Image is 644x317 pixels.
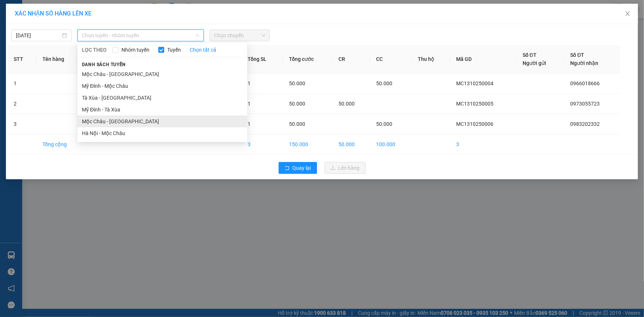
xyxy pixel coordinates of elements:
[248,80,251,86] span: 1
[571,80,600,86] span: 0966018666
[16,31,61,39] input: 13/10/2025
[82,46,107,54] span: LỌC THEO
[71,20,107,27] span: 0981 559 551
[78,68,247,80] li: Mộc Châu - [GEOGRAPHIC_DATA]
[285,165,290,171] span: rollback
[289,121,305,127] span: 50.000
[451,45,517,73] th: Mã GD
[457,80,494,86] span: MC1310250004
[412,45,451,73] th: Thu hộ
[242,134,283,155] td: 3
[523,52,537,58] span: Số ĐT
[190,46,216,54] a: Chọn tất cả
[3,42,23,47] span: Người gửi:
[376,80,392,86] span: 50.000
[625,11,631,17] span: close
[214,30,265,41] span: Chọn chuyến
[338,101,355,107] span: 50.000
[283,45,333,73] th: Tổng cước
[69,7,107,18] span: VP [PERSON_NAME]
[370,45,412,73] th: CC
[451,134,517,155] td: 3
[78,104,247,116] li: Mỹ Đình - Tà Xùa
[571,60,599,66] span: Người nhận
[8,114,37,134] td: 3
[242,45,283,73] th: Tổng SL
[289,101,305,107] span: 50.000
[333,45,371,73] th: CR
[3,52,55,62] span: 0362327355
[24,23,47,30] em: Logistics
[78,80,247,92] li: Mỹ Đình - Mộc Châu
[118,46,152,54] span: Nhóm tuyến
[571,101,600,107] span: 0973055723
[571,121,600,127] span: 0983202332
[457,101,494,107] span: MC1310250005
[8,73,37,94] td: 1
[333,134,371,155] td: 50.000
[293,164,311,172] span: Quay lại
[3,47,26,52] span: Người nhận:
[23,4,48,12] span: HAIVAN
[78,61,130,68] span: Danh sách tuyến
[248,121,251,127] span: 1
[8,94,37,114] td: 2
[370,134,412,155] td: 100.000
[279,162,317,174] button: rollbackQuay lại
[376,121,392,127] span: 50.000
[78,127,247,139] li: Hà Nội - Mộc Châu
[457,121,494,127] span: MC1310250006
[617,4,638,24] button: Close
[289,80,305,86] span: 50.000
[8,45,37,73] th: STT
[37,45,85,73] th: Tên hàng
[195,33,200,38] span: down
[283,134,333,155] td: 150.000
[82,30,199,41] span: Chọn tuyến - nhóm tuyến
[324,162,366,174] button: uploadLên hàng
[78,92,247,104] li: Tà Xùa - [GEOGRAPHIC_DATA]
[523,60,546,66] span: Người gửi
[164,46,184,54] span: Tuyến
[37,134,85,155] td: Tổng cộng
[14,13,57,21] span: XUANTRANG
[15,10,92,17] span: XÁC NHẬN SỐ HÀNG LÊN XE
[78,116,247,127] li: Mộc Châu - [GEOGRAPHIC_DATA]
[571,52,585,58] span: Số ĐT
[248,101,251,107] span: 1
